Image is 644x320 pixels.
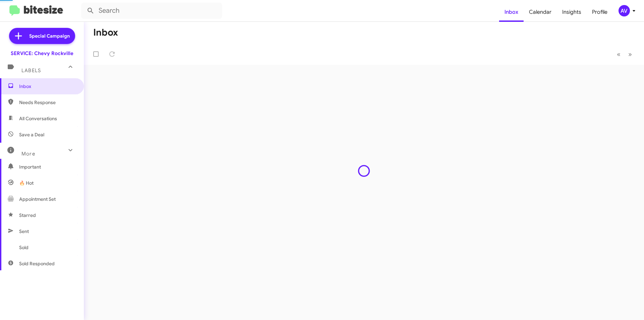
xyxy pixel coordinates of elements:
[628,50,632,58] span: »
[9,28,75,44] a: Special Campaign
[93,27,118,38] h1: Inbox
[619,5,630,16] div: AV
[19,260,55,267] span: Sold Responded
[613,5,637,16] button: AV
[29,33,70,39] span: Special Campaign
[19,164,76,170] span: Important
[613,47,636,61] nav: Page navigation example
[557,2,587,22] a: Insights
[21,67,41,74] span: Labels
[19,196,56,202] span: Appointment Set
[617,50,621,58] span: «
[19,228,29,235] span: Sent
[613,47,625,61] button: Previous
[19,115,57,122] span: All Conversations
[499,2,524,22] a: Inbox
[21,151,35,157] span: More
[19,131,44,138] span: Save a Deal
[11,50,73,57] div: SERVICE: Chevy Rockville
[19,244,29,251] span: Sold
[19,180,34,186] span: 🔥 Hot
[624,47,636,61] button: Next
[81,3,222,19] input: Search
[19,212,36,219] span: Starred
[19,99,76,106] span: Needs Response
[524,2,557,22] a: Calendar
[587,2,613,22] a: Profile
[19,83,76,90] span: Inbox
